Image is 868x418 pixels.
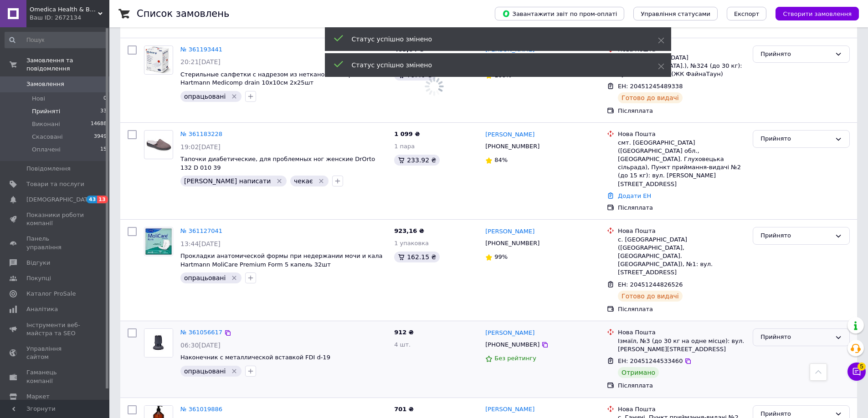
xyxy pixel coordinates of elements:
span: ЕН: 20451245489338 [618,83,683,90]
a: Фото товару [144,227,173,256]
span: Замовлення та повідомлення [26,56,109,73]
span: ЕН: 20451244826526 [618,281,683,288]
span: Замовлення [26,80,64,88]
button: Чат з покупцем5 [847,363,866,381]
span: Omedica Health & Beauty [30,5,98,14]
span: Завантажити звіт по пром-оплаті [502,10,617,18]
input: Пошук [5,32,108,48]
span: 1 099 ₴ [394,131,420,137]
div: Ізмаїл, №3 (до 30 кг на одне місце): вул. [PERSON_NAME][STREET_ADDRESS] [618,337,745,353]
div: Нова Пошта [618,45,745,54]
div: Статус успішно змінено [352,60,635,70]
span: 15 [100,146,107,154]
span: Аналітика [26,305,58,313]
div: Післяплата [618,107,745,115]
a: [PERSON_NAME] [485,405,534,414]
span: 701 ₴ [394,406,414,413]
span: ЕН: 20451244533460 [618,358,683,364]
div: Готово до видачі [618,291,683,302]
span: Виконані [32,120,60,128]
a: Тапочки диабетические, для проблемных ног женские DrOrto 132 D 010 39 [180,156,375,171]
span: Створити замовлення [783,10,852,17]
img: Фото товару [144,134,173,156]
button: Створити замовлення [776,7,859,20]
div: с. [GEOGRAPHIC_DATA] ([GEOGRAPHIC_DATA], [GEOGRAPHIC_DATA]. [GEOGRAPHIC_DATA]), №1: вул. [STREET_... [618,236,745,277]
div: Статус успішно змінено [352,35,635,44]
span: 19:02[DATE] [180,143,221,151]
span: Оплачені [32,146,61,154]
a: Прокладки анатомической формы при недержании мочи и кала Hartmann MoliCare Premium Form 5 капель ... [180,252,382,268]
span: Відгуки [26,259,50,267]
span: опрацьовані [184,368,226,375]
div: м. [GEOGRAPHIC_DATA] ([GEOGRAPHIC_DATA].), №324 (до 30 кг): вул. Салютна , 2 (ЖК ФайнаТаун) [618,54,745,79]
div: 233.92 ₴ [394,155,440,166]
a: Стерильные салфетки с надрезом из нетканого материала Hartmann Medicomp drain 10х10см 2х25шт [180,71,367,86]
a: Фото товару [144,45,173,75]
span: Гаманець компанії [26,368,84,385]
span: 14688 [91,120,107,128]
span: Товари та послуги [26,180,84,188]
a: Створити замовлення [766,10,859,17]
span: 3949 [94,133,107,141]
svg: Видалити мітку [276,177,283,185]
span: Інструменти веб-майстра та SEO [26,321,84,337]
span: Маркет [26,393,50,401]
a: Фото товару [144,130,173,159]
span: 912 ₴ [394,329,414,336]
div: Отримано [618,367,659,378]
a: № 361056617 [180,329,222,336]
div: Прийнято [760,134,831,144]
span: 99% [494,253,508,260]
span: опрацьовані [184,93,226,100]
span: Показники роботи компанії [26,211,84,227]
span: 0 [103,95,107,103]
img: Фото товару [144,227,173,256]
a: [PERSON_NAME] [485,131,534,139]
span: Нові [32,95,45,103]
div: Нова Пошта [618,405,745,413]
button: Завантажити звіт по пром-оплаті [495,7,624,20]
svg: Видалити мітку [231,368,238,375]
span: 1 упаковка [394,240,429,247]
div: 162.15 ₴ [394,252,440,262]
img: Фото товару [145,46,172,74]
span: 06:30[DATE] [180,342,221,349]
span: Панель управління [26,235,84,251]
div: [PHONE_NUMBER] [483,339,541,351]
svg: Видалити мітку [231,274,238,282]
h1: Список замовлень [137,8,229,19]
span: Управління сайтом [26,345,84,361]
span: 13 [97,196,108,203]
a: № 361193441 [180,46,222,53]
span: [PERSON_NAME] написати [184,177,271,185]
img: Фото товару [144,329,173,357]
div: Нова Пошта [618,227,745,235]
span: 84% [494,156,508,163]
span: 13:44[DATE] [180,240,221,247]
a: [PERSON_NAME] [485,329,534,337]
span: [DEMOGRAPHIC_DATA] [26,196,94,204]
span: 20:21[DATE] [180,58,221,65]
span: Покупці [26,274,51,282]
div: Післяплата [618,382,745,390]
span: 4 шт. [394,341,411,348]
div: Ваш ID: 2672134 [30,14,109,22]
svg: Видалити мітку [318,177,325,185]
span: Скасовані [32,133,63,141]
span: 43 [87,196,97,203]
a: [PERSON_NAME] [485,227,534,236]
div: Прийнято [760,231,831,241]
button: Експорт [727,7,767,20]
span: опрацьовані [184,274,226,282]
svg: Видалити мітку [231,93,238,100]
span: Прийняті [32,107,60,116]
div: [PHONE_NUMBER] [483,141,541,152]
div: Готово до видачі [618,92,683,103]
span: 33 [100,107,107,116]
a: № 361127041 [180,227,222,234]
span: Повідомлення [26,165,71,173]
span: Каталог ProSale [26,290,76,298]
div: Післяплата [618,204,745,212]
